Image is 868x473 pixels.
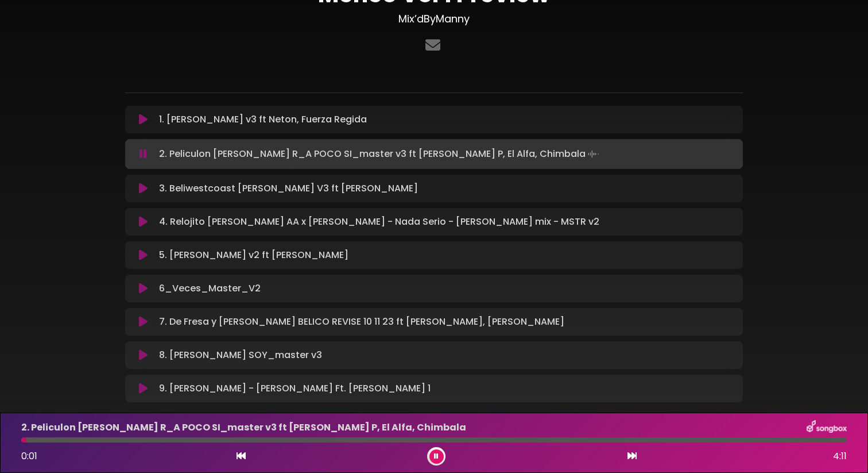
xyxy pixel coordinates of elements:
[159,248,348,262] p: 5. [PERSON_NAME] v2 ft [PERSON_NAME]
[159,113,367,126] p: 1. [PERSON_NAME] v3 ft Neton, Fuerza Regida
[586,146,602,162] img: waveform4.gif
[159,382,431,395] p: 9. [PERSON_NAME] - [PERSON_NAME] Ft. [PERSON_NAME] 1
[159,282,261,295] p: 6_Veces_Master_V2
[21,421,466,434] p: 2. Peliculon [PERSON_NAME] R_A POCO SI_master v3 ft [PERSON_NAME] P, El Alfa, Chimbala
[125,13,743,25] h3: Mix’dByManny
[807,420,847,435] img: songbox-logo-white.png
[159,182,418,195] p: 3. Beliwestcoast [PERSON_NAME] V3 ft [PERSON_NAME]
[159,315,564,329] p: 7. De Fresa y [PERSON_NAME] BELICO REVISE 10 11 23 ft [PERSON_NAME], [PERSON_NAME]
[21,449,37,463] span: 0:01
[159,215,599,229] p: 4. Relojito [PERSON_NAME] AA x [PERSON_NAME] - Nada Serio - [PERSON_NAME] mix - MSTR v2
[159,146,602,162] p: 2. Peliculon [PERSON_NAME] R_A POCO SI_master v3 ft [PERSON_NAME] P, El Alfa, Chimbala
[833,449,847,463] span: 4:11
[159,348,322,362] p: 8. [PERSON_NAME] SOY_master v3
